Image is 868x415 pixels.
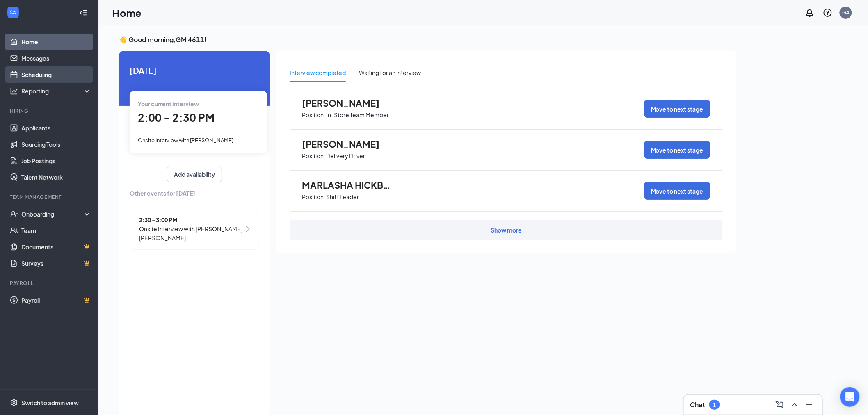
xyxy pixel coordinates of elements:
[713,401,716,408] div: 1
[139,215,244,224] span: 2:30 - 3:00 PM
[21,292,91,308] a: PayrollCrown
[823,8,833,18] svg: QuestionInfo
[10,194,90,201] div: Team Management
[302,180,392,190] span: MARLASHA HICKBOTTOM
[21,87,92,95] div: Reporting
[302,152,325,160] p: Position:
[302,193,325,201] p: Position:
[79,9,87,17] svg: Collapse
[21,255,91,271] a: SurveysCrown
[10,87,18,95] svg: Analysis
[21,222,91,239] a: Team
[138,111,215,124] span: 2:00 - 2:30 PM
[21,66,91,83] a: Scheduling
[21,50,91,66] a: Messages
[10,107,90,114] div: Hiring
[167,166,222,182] button: Add availability
[21,136,91,153] a: Sourcing Tools
[803,398,816,411] button: Minimize
[21,169,91,185] a: Talent Network
[790,400,799,410] svg: ChevronUp
[130,189,259,198] span: Other events for [DATE]
[644,182,710,200] button: Move to next stage
[10,280,90,287] div: Payroll
[690,400,705,409] h3: Chat
[9,8,17,16] svg: WorkstreamLogo
[804,400,814,410] svg: Minimize
[644,141,710,159] button: Move to next stage
[302,98,392,108] span: [PERSON_NAME]
[359,68,421,77] div: Waiting for an interview
[843,9,850,16] div: G4
[138,100,199,107] span: Your current interview
[775,400,785,410] svg: ComposeMessage
[21,34,91,50] a: Home
[21,153,91,169] a: Job Postings
[139,224,244,242] span: Onsite Interview with [PERSON_NAME] [PERSON_NAME]
[10,399,18,407] svg: Settings
[840,387,860,407] div: Open Intercom Messenger
[326,111,389,119] p: In-Store Team Member
[130,64,259,77] span: [DATE]
[773,398,786,411] button: ComposeMessage
[290,68,346,77] div: Interview completed
[326,152,365,160] p: Delivery Driver
[805,8,815,18] svg: Notifications
[21,210,85,218] div: Onboarding
[491,226,522,234] div: Show more
[10,210,18,218] svg: UserCheck
[644,100,710,118] button: Move to next stage
[788,398,801,411] button: ChevronUp
[326,193,359,201] p: Shift Leader
[138,137,233,144] span: Onsite Interview with [PERSON_NAME]
[302,111,325,119] p: Position:
[302,139,392,149] span: [PERSON_NAME]
[112,6,142,20] h1: Home
[119,35,736,44] h3: 👋 Good morning, GM 4611 !
[21,399,79,407] div: Switch to admin view
[21,239,91,255] a: DocumentsCrown
[21,120,91,136] a: Applicants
